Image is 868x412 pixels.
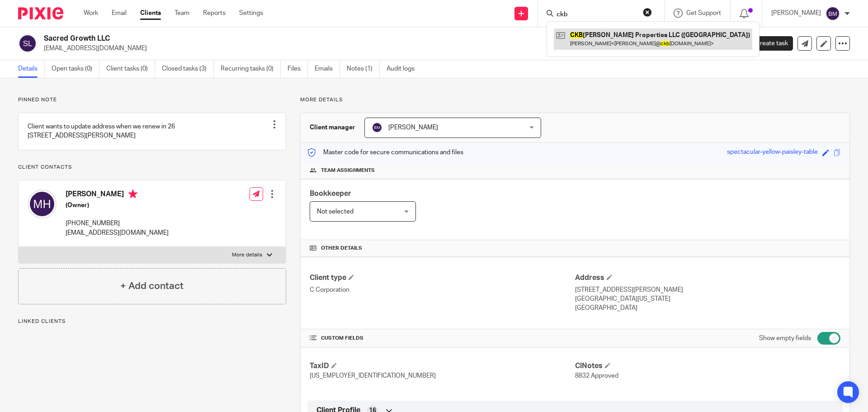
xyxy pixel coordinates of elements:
[66,201,169,210] h5: (Owner)
[221,60,281,78] a: Recurring tasks (0)
[643,8,652,17] button: Clear
[52,60,99,78] a: Open tasks (0)
[300,96,850,104] p: More details
[575,361,840,371] h4: ClNotes
[575,273,840,283] h4: Address
[66,228,169,237] p: [EMAIL_ADDRESS][DOMAIN_NAME]
[106,60,155,78] a: Client tasks (0)
[686,10,721,16] span: Get Support
[310,335,575,342] h4: CUSTOM FIELDS
[759,334,811,343] label: Show empty fields
[556,11,637,19] input: Search
[741,36,793,51] a: Create task
[310,190,351,197] span: Bookkeeper
[44,34,590,43] h2: Sacred Growth LLC
[372,122,382,133] img: svg%3E
[120,279,184,293] h4: + Add contact
[315,60,340,78] a: Emails
[321,245,362,252] span: Other details
[175,9,189,18] a: Team
[727,147,818,158] div: spectacular-yellow-paisley-table
[18,318,286,325] p: Linked clients
[575,294,840,303] p: [GEOGRAPHIC_DATA][US_STATE]
[140,9,161,18] a: Clients
[66,189,169,201] h4: [PERSON_NAME]
[162,60,214,78] a: Closed tasks (3)
[66,219,169,228] p: [PHONE_NUMBER]
[18,34,37,53] img: svg%3E
[232,251,262,259] p: More details
[84,9,98,18] a: Work
[310,273,575,283] h4: Client type
[18,96,286,104] p: Pinned note
[44,44,727,53] p: [EMAIL_ADDRESS][DOMAIN_NAME]
[307,148,463,157] p: Master code for secure communications and files
[239,9,263,18] a: Settings
[575,303,840,313] p: [GEOGRAPHIC_DATA]
[575,285,840,294] p: [STREET_ADDRESS][PERSON_NAME]
[310,123,355,132] h3: Client manager
[317,208,354,215] span: Not selected
[18,60,45,78] a: Details
[18,164,286,171] p: Client contacts
[771,9,821,18] p: [PERSON_NAME]
[28,189,57,218] img: svg%3E
[387,60,421,78] a: Audit logs
[388,124,438,131] span: [PERSON_NAME]
[128,189,137,199] i: Primary
[18,7,63,19] img: Pixie
[826,6,840,21] img: svg%3E
[321,167,375,174] span: Team assignments
[310,373,436,379] span: [US_EMPLOYER_IDENTIFICATION_NUMBER]
[347,60,380,78] a: Notes (1)
[310,361,575,371] h4: TaxID
[203,9,226,18] a: Reports
[310,285,575,294] p: C Corporation
[575,373,618,379] span: 8832 Approved
[288,60,308,78] a: Files
[112,9,127,18] a: Email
